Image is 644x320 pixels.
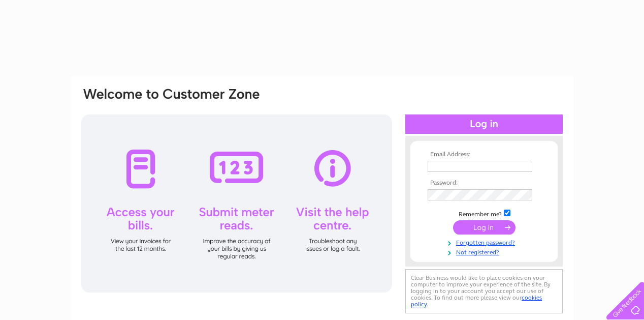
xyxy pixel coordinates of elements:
[453,220,516,235] input: Submit
[428,237,543,247] a: Forgotten password?
[425,151,543,158] th: Email Address:
[428,247,543,256] a: Not registered?
[405,269,563,313] div: Clear Business would like to place cookies on your computer to improve your experience of the sit...
[411,294,542,308] a: cookies policy
[425,180,543,187] th: Password:
[425,208,543,218] td: Remember me?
